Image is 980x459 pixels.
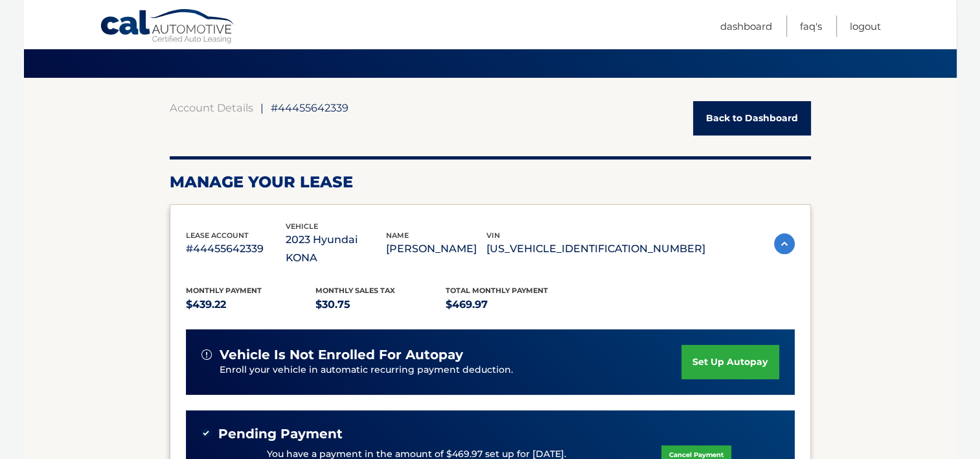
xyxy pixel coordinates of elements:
img: alert-white.svg [201,349,212,360]
span: | [260,101,264,114]
span: Pending Payment [218,426,343,442]
span: vin [486,231,500,240]
img: check-green.svg [201,429,211,438]
span: lease account [186,231,249,240]
span: Total Monthly Payment [446,286,548,295]
p: $469.97 [446,296,576,314]
h2: Manage Your Lease [170,172,811,192]
p: Enroll your vehicle in automatic recurring payment deduction. [220,363,682,377]
a: Cal Automotive [100,8,236,46]
span: Monthly sales Tax [315,286,395,295]
span: name [386,231,409,240]
p: #44455642339 [186,240,286,258]
p: $30.75 [315,296,446,314]
a: Dashboard [720,16,772,37]
span: vehicle [286,222,318,231]
span: #44455642339 [271,101,348,114]
p: [US_VEHICLE_IDENTIFICATION_NUMBER] [486,240,705,258]
span: vehicle is not enrolled for autopay [220,347,463,363]
a: set up autopay [681,345,779,379]
a: Back to Dashboard [693,101,811,135]
a: Logout [850,16,881,37]
img: accordion-active.svg [774,233,795,254]
p: 2023 Hyundai KONA [286,231,386,267]
a: Account Details [170,101,253,114]
p: $439.22 [186,296,316,314]
span: Monthly Payment [186,286,262,295]
a: FAQ's [800,16,822,37]
p: [PERSON_NAME] [386,240,486,258]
